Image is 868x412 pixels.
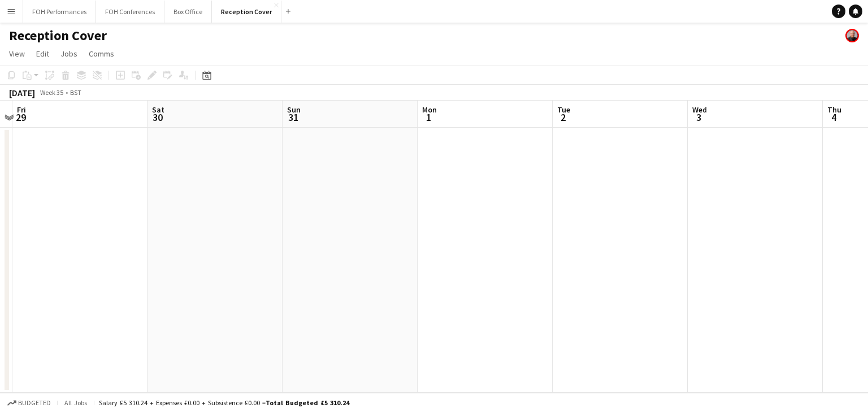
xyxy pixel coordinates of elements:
a: View [5,46,29,61]
span: All jobs [62,398,89,407]
a: Jobs [56,46,82,61]
button: FOH Performances [23,1,96,23]
button: Reception Cover [212,1,281,23]
a: Comms [84,46,119,61]
h1: Reception Cover [9,27,107,44]
button: FOH Conferences [96,1,164,23]
button: Box Office [164,1,212,23]
span: Week 35 [37,88,66,97]
a: Edit [32,46,54,61]
app-user-avatar: PERM Chris Nye [845,29,859,42]
div: Salary £5 310.24 + Expenses £0.00 + Subsistence £0.00 = [99,398,349,407]
span: View [9,49,25,59]
div: BST [70,88,81,97]
span: Comms [89,49,114,59]
span: Budgeted [18,399,51,407]
div: [DATE] [9,87,35,98]
span: Edit [36,49,49,59]
span: Jobs [60,49,77,59]
span: Total Budgeted £5 310.24 [266,398,349,407]
button: Budgeted [6,397,53,409]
